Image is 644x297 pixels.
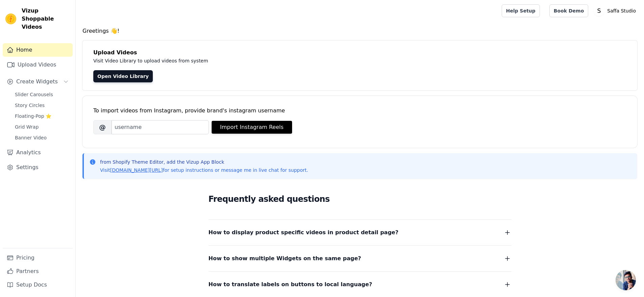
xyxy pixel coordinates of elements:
[209,228,399,237] span: How to display product specific videos in product detail page?
[100,167,308,173] p: Visit for setup instructions or message me in live chat for support.
[11,90,73,99] a: Slider Carousels
[597,7,601,14] text: S
[502,4,540,17] a: Help Setup
[3,58,73,72] a: Upload Videos
[11,111,73,121] a: Floating-Pop ⭐
[15,91,53,98] span: Slider Carousels
[93,70,153,82] a: Open Video Library
[3,265,73,278] a: Partners
[3,75,73,88] button: Create Widgets
[209,254,511,263] button: How to show multiple Widgets on the same page?
[209,280,372,289] span: How to translate labels on buttons to local language?
[212,121,292,134] button: Import Instagram Reels
[604,5,639,17] p: Saffa Studio
[3,251,73,265] a: Pricing
[16,78,58,86] span: Create Widgets
[594,5,639,17] button: S Saffa Studio
[11,101,73,110] a: Story Circles
[209,280,511,289] button: How to translate labels on buttons to local language?
[209,228,511,237] button: How to display product specific videos in product detail page?
[5,13,16,24] img: Vizup
[110,167,163,173] a: [DOMAIN_NAME][URL]
[3,278,73,292] a: Setup Docs
[112,120,209,134] input: username
[3,161,73,174] a: Settings
[209,192,511,206] h2: Frequently asked questions
[93,120,112,134] span: @
[93,57,396,65] p: Visit Video Library to upload videos from system
[3,43,73,57] a: Home
[15,124,39,130] span: Grid Wrap
[616,270,636,290] a: Open chat
[3,146,73,159] a: Analytics
[82,27,637,35] h4: Greetings 👋!
[209,254,361,263] span: How to show multiple Widgets on the same page?
[22,7,70,31] span: Vizup Shoppable Videos
[15,102,45,109] span: Story Circles
[15,113,51,119] span: Floating-Pop ⭐
[100,159,308,165] p: from Shopify Theme Editor, add the Vizup App Block
[93,49,626,57] h4: Upload Videos
[11,133,73,142] a: Banner Video
[549,4,588,17] a: Book Demo
[93,107,626,115] div: To import videos from Instagram, provide brand's instagram username
[15,134,47,141] span: Banner Video
[11,122,73,132] a: Grid Wrap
